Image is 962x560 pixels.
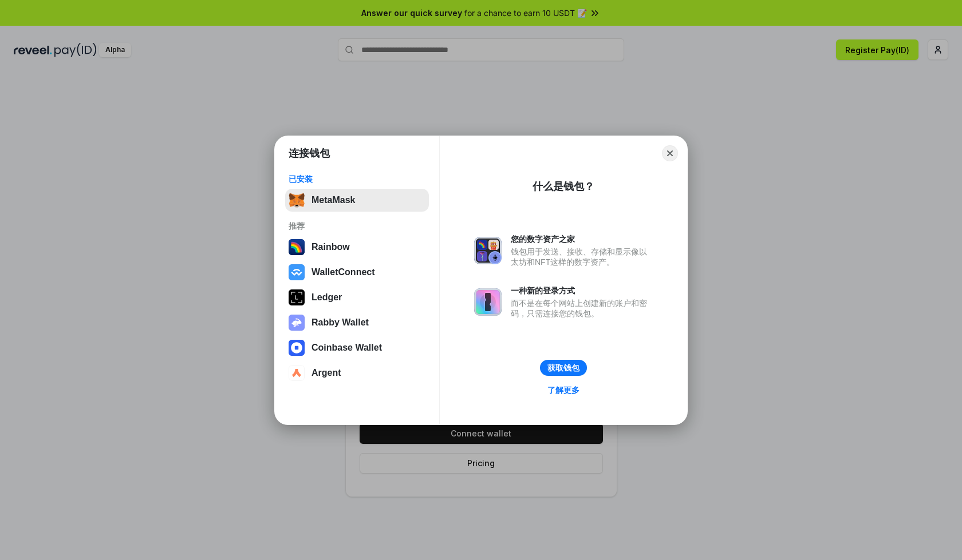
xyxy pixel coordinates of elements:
[474,288,502,316] img: svg+xml,%3Csvg%20xmlns%3D%22http%3A%2F%2Fwww.w3.org%2F2000%2Fsvg%22%20fill%3D%22none%22%20viewBox...
[312,195,355,205] div: MetaMask
[312,343,382,353] div: Coinbase Wallet
[289,239,305,255] img: svg+xml,%3Csvg%20width%3D%22120%22%20height%3D%22120%22%20viewBox%3D%220%200%20120%20120%22%20fil...
[289,174,425,184] div: 已安装
[285,261,429,284] button: WalletConnect
[547,385,579,395] div: 了解更多
[533,180,594,193] div: 什么是钱包？
[285,286,429,309] button: Ledger
[285,189,429,212] button: MetaMask
[511,247,653,267] div: 钱包用于发送、接收、存储和显示像以太坊和NFT这样的数字资产。
[541,383,586,398] a: 了解更多
[289,365,305,381] img: svg+xml,%3Csvg%20width%3D%2228%22%20height%3D%2228%22%20viewBox%3D%220%200%2028%2028%22%20fill%3D...
[511,298,653,319] div: 而不是在每个网站上创建新的账户和密码，只需连接您的钱包。
[540,360,587,376] button: 获取钱包
[474,237,502,264] img: svg+xml,%3Csvg%20xmlns%3D%22http%3A%2F%2Fwww.w3.org%2F2000%2Fsvg%22%20fill%3D%22none%22%20viewBox...
[289,340,305,356] img: svg+xml,%3Csvg%20width%3D%2228%22%20height%3D%2228%22%20viewBox%3D%220%200%2028%2028%22%20fill%3D...
[312,292,342,303] div: Ledger
[285,362,429,384] button: Argent
[289,289,305,305] img: svg+xml,%3Csvg%20xmlns%3D%22http%3A%2F%2Fwww.w3.org%2F2000%2Fsvg%22%20width%3D%2228%22%20height%3...
[511,285,653,296] div: 一种新的登录方式
[312,267,375,277] div: WalletConnect
[285,336,429,359] button: Coinbase Wallet
[662,145,678,161] button: Close
[312,242,350,252] div: Rainbow
[547,363,579,373] div: 获取钱包
[285,311,429,334] button: Rabby Wallet
[289,192,305,208] img: svg+xml,%3Csvg%20fill%3D%22none%22%20height%3D%2233%22%20viewBox%3D%220%200%2035%2033%22%20width%...
[511,234,653,244] div: 您的数字资产之家
[289,146,330,160] h1: 连接钱包
[312,317,369,328] div: Rabby Wallet
[285,236,429,259] button: Rainbow
[289,264,305,280] img: svg+xml,%3Csvg%20width%3D%2228%22%20height%3D%2228%22%20viewBox%3D%220%200%2028%2028%22%20fill%3D...
[289,315,305,331] img: svg+xml,%3Csvg%20xmlns%3D%22http%3A%2F%2Fwww.w3.org%2F2000%2Fsvg%22%20fill%3D%22none%22%20viewBox...
[312,368,341,378] div: Argent
[289,221,425,231] div: 推荐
